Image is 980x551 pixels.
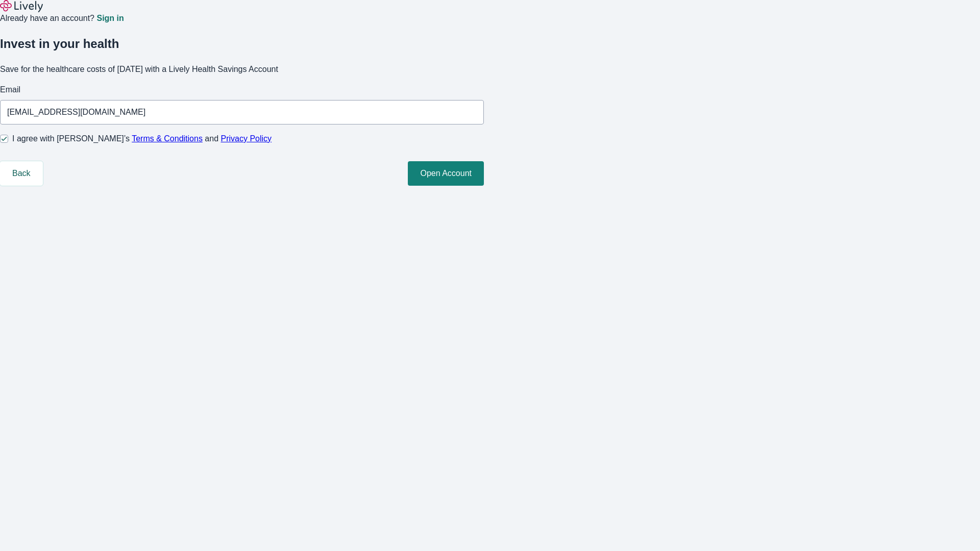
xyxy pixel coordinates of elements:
span: I agree with [PERSON_NAME]’s and [12,133,272,145]
a: Sign in [96,14,124,22]
a: Privacy Policy [221,134,272,143]
button: Open Account [408,161,484,186]
a: Terms & Conditions [132,134,203,143]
